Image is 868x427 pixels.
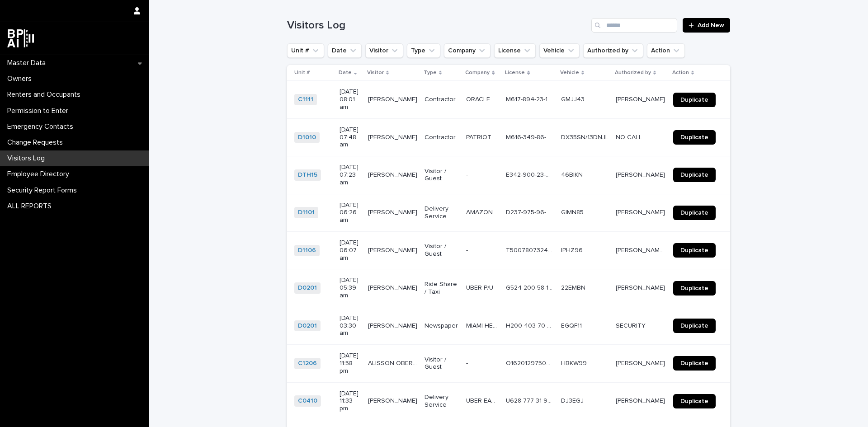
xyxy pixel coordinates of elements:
p: Visitor / Guest [425,243,459,258]
p: SECURITY [616,320,647,330]
p: ORACLE CORP [466,94,500,103]
span: Duplicate [680,360,708,366]
p: T50078073245-0 [506,245,555,254]
p: License [505,68,525,78]
p: Employee Directory [4,170,76,178]
a: Duplicate [673,243,716,258]
tr: C1111 [DATE] 08:01 am[PERSON_NAME][PERSON_NAME] ContractorORACLE CORPORACLE CORP M617-894-23-100-... [287,81,730,118]
p: ALL REPORTS [4,202,59,211]
p: - [466,169,470,179]
p: [DATE] 11:58 pm [340,352,361,375]
p: Shadea Wilson [616,395,667,405]
a: D0201 [298,284,317,292]
p: [DATE] 06:07 am [340,239,361,262]
p: Contractor [425,134,459,141]
a: Duplicate [673,206,716,220]
p: Change Requests [4,138,70,147]
p: IPHZ96 [561,245,585,254]
span: Duplicate [680,210,708,216]
p: U628-777-31-900-0 [506,395,555,405]
p: Permission to Enter [4,107,75,115]
p: O16201297506-0 [506,358,555,367]
a: C0410 [298,397,317,405]
button: Action [647,43,685,58]
tr: D1101 [DATE] 06:26 am[PERSON_NAME][PERSON_NAME] Delivery ServiceAMAZON FLEXAMAZON FLEX D237-975-9... [287,194,730,231]
p: NO CALL [616,132,644,141]
p: GMJJ43 [561,94,586,103]
p: Esteban Tome/Claes Wahlestedt [616,245,668,254]
button: Visitor [365,43,403,58]
p: - [466,245,470,254]
p: Owners [4,75,39,83]
span: Duplicate [680,285,708,291]
p: UBER EATS [466,395,500,405]
tr: C0410 [DATE] 11:33 pm[PERSON_NAME][PERSON_NAME] Delivery ServiceUBER EATSUBER EATS U628-777-31-90... [287,382,730,420]
p: Action [672,68,689,78]
img: dwgmcNfxSF6WIOOXiGgu [7,29,34,47]
p: Federico Flores [616,207,667,216]
p: Visitor [367,68,384,78]
p: Contractor [425,96,459,103]
p: [PERSON_NAME] [616,169,667,179]
p: Katlin Coleman [616,358,667,367]
p: [PERSON_NAME] [368,320,419,330]
p: EMILIO GONZALEZ [368,282,419,292]
a: D1010 [298,134,316,141]
a: D0201 [298,322,317,330]
button: Type [407,43,440,58]
p: [PERSON_NAME] [616,282,667,292]
p: ALISSON OBERGOLFF [368,358,419,367]
p: Type [424,68,437,78]
p: Date [339,68,352,78]
h1: Visitors Log [287,19,588,32]
span: Duplicate [680,323,708,329]
a: Add New [683,18,730,33]
tr: D0201 [DATE] 05:39 am[PERSON_NAME][PERSON_NAME] Ride Share / TaxiUBER P/UUBER P/U G524-200-58-125... [287,269,730,307]
tr: DTH15 [DATE] 07:23 am[PERSON_NAME][PERSON_NAME] Visitor / Guest-- E342-900-23-000-0E342-900-23-00... [287,156,730,194]
p: Estrella Samandar [616,94,667,103]
a: Duplicate [673,93,716,107]
p: 22EMBN [561,282,587,292]
a: C1206 [298,360,317,367]
button: Vehicle [539,43,580,58]
button: Authorized by [583,43,643,58]
p: E342-900-23-000-0 [506,169,555,179]
span: Duplicate [680,97,708,103]
p: Visitors Log [4,154,52,163]
p: AMAZON FLEX [466,207,500,216]
span: Duplicate [680,134,708,141]
p: [PERSON_NAME] [368,207,419,216]
p: Ride Share / Taxi [425,281,459,296]
p: DJ3EGJ [561,395,585,405]
p: EGQF11 [561,320,584,330]
p: PATRIOT WINDOWS [466,132,500,141]
p: H200-403-70-389-0 [506,320,555,330]
span: Duplicate [680,247,708,253]
p: M616-349-86-300-0 [506,132,555,141]
tr: D0201 [DATE] 03:30 am[PERSON_NAME][PERSON_NAME] NewspaperMIAMI HERALDMIAMI HERALD H200-403-70-389... [287,307,730,344]
a: C1111 [298,96,313,103]
p: [DATE] 03:30 am [340,314,361,337]
p: [DATE] 06:26 am [340,202,361,224]
a: D1106 [298,247,316,254]
span: Duplicate [680,172,708,178]
p: MIAMI HERALD [466,320,500,330]
p: EDWIN ESTEVEZ [368,169,419,179]
p: Renters and Occupants [4,90,88,99]
p: [PERSON_NAME] [368,132,419,141]
p: [PERSON_NAME] [368,245,419,254]
p: Authorized by [615,68,651,78]
p: Delivery Service [425,394,459,409]
p: Unit # [294,68,310,78]
p: Newspaper [425,322,459,330]
a: Duplicate [673,319,716,333]
p: Delivery Service [425,205,459,221]
span: Add New [698,22,724,28]
p: Security Report Forms [4,186,84,195]
p: [DATE] 07:48 am [340,126,361,149]
p: 46BIKN [561,169,585,179]
button: Company [444,43,491,58]
p: Vehicle [560,68,579,78]
a: Duplicate [673,356,716,371]
tr: D1106 [DATE] 06:07 am[PERSON_NAME][PERSON_NAME] Visitor / Guest-- T50078073245-0T50078073245-0 IP... [287,231,730,269]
